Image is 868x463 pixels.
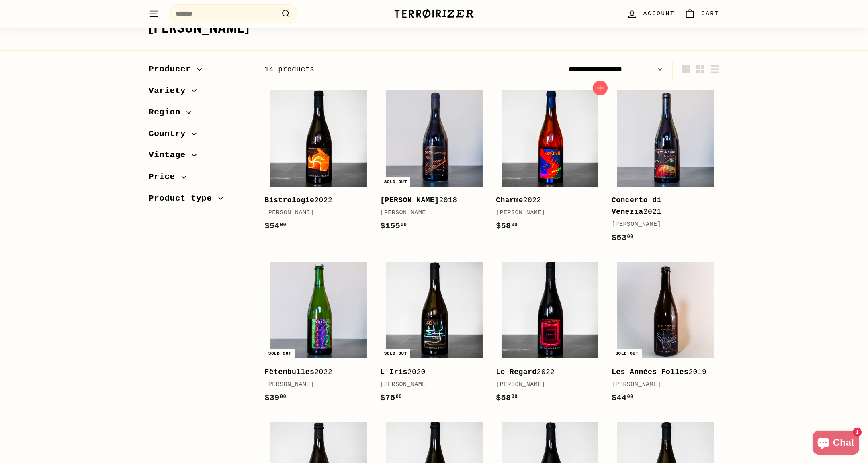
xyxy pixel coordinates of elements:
[265,349,295,358] div: Sold out
[149,20,719,36] h1: [PERSON_NAME]
[627,234,633,240] sup: 00
[496,196,523,204] b: Charme
[149,146,252,168] button: Vintage
[512,222,518,228] sup: 00
[496,380,596,390] div: [PERSON_NAME]
[264,256,372,412] a: Sold out Fêtembulles2022[PERSON_NAME]
[396,394,402,400] sup: 00
[512,394,518,400] sup: 00
[496,256,604,412] a: Le Regard2022[PERSON_NAME]
[149,104,252,125] button: Region
[612,196,661,216] b: Concerto di Venezia
[149,125,252,147] button: Country
[149,148,192,162] span: Vintage
[380,195,480,206] div: 2018
[149,192,218,205] span: Product type
[612,366,711,378] div: 2019
[380,85,488,241] a: Sold out [PERSON_NAME]2018[PERSON_NAME]
[264,196,314,204] b: Bistrologie
[401,222,407,228] sup: 00
[149,63,197,76] span: Producer
[149,190,252,211] button: Product type
[149,168,252,190] button: Price
[496,366,596,378] div: 2022
[380,256,488,412] a: Sold out L'Iris2020[PERSON_NAME]
[149,61,252,82] button: Producer
[680,2,724,26] a: Cart
[701,9,719,18] span: Cart
[149,127,192,141] span: Country
[612,380,711,390] div: [PERSON_NAME]
[496,85,604,241] a: Charme2022[PERSON_NAME]
[612,220,711,229] div: [PERSON_NAME]
[264,208,364,218] div: [PERSON_NAME]
[810,431,862,457] inbox-online-store-chat: Shopify online store chat
[496,221,518,231] span: $58
[496,393,518,402] span: $58
[280,222,286,228] sup: 00
[264,221,286,231] span: $54
[280,394,286,400] sup: 00
[380,393,402,402] span: $75
[496,208,596,218] div: [PERSON_NAME]
[264,85,372,241] a: Bistrologie2022[PERSON_NAME]
[627,394,633,400] sup: 00
[612,233,633,242] span: $53
[149,82,252,104] button: Variety
[149,84,192,98] span: Variety
[496,368,536,376] b: Le Regard
[264,380,364,390] div: [PERSON_NAME]
[149,170,181,184] span: Price
[264,366,364,378] div: 2022
[380,221,407,231] span: $155
[612,256,719,412] a: Sold out Les Années Folles2019[PERSON_NAME]
[612,393,633,402] span: $44
[264,195,364,206] div: 2022
[380,366,480,378] div: 2020
[612,195,711,218] div: 2021
[381,177,410,187] div: Sold out
[380,380,480,390] div: [PERSON_NAME]
[381,349,410,358] div: Sold out
[612,349,641,358] div: Sold out
[380,208,480,218] div: [PERSON_NAME]
[612,85,719,252] a: Concerto di Venezia2021[PERSON_NAME]
[380,196,439,204] b: [PERSON_NAME]
[264,368,314,376] b: Fêtembulles
[264,64,492,75] div: 14 products
[380,368,407,376] b: L'Iris
[622,2,680,26] a: Account
[643,9,675,18] span: Account
[149,106,186,119] span: Region
[264,393,286,402] span: $39
[612,368,688,376] b: Les Années Folles
[496,195,596,206] div: 2022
